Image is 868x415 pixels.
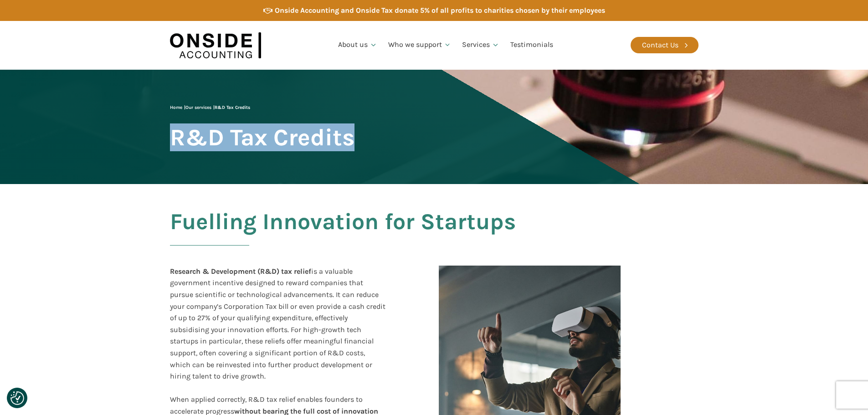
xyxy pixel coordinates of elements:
a: Home [170,105,182,110]
a: About us [333,30,383,61]
div: Contact Us [642,39,678,51]
b: Research & Development (R&D) [170,267,279,276]
button: Consent Preferences [10,391,24,405]
span: | | [170,105,250,110]
a: Services [457,30,505,61]
div: Onside Accounting and Onside Tax donate 5% of all profits to charities chosen by their employees [275,5,605,16]
img: Revisit consent button [10,391,24,405]
b: tax relief [281,267,311,276]
img: Onside Accounting [170,28,261,63]
h2: Fuelling Innovation for Startups [170,209,699,256]
a: Our services [185,105,211,110]
a: Contact Us [631,37,699,53]
a: Testimonials [505,30,559,61]
a: Who we support [383,30,457,61]
span: R&D Tax Credits [215,105,250,110]
span: R&D Tax Credits [170,125,354,150]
